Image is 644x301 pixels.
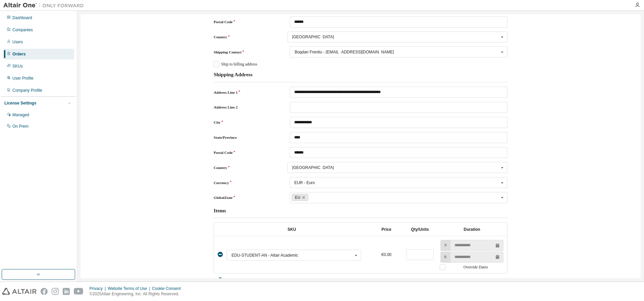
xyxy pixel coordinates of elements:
[108,286,152,291] div: Website Terms of Use
[214,90,279,95] label: Address Line 1
[12,63,23,69] div: SKUs
[292,166,499,170] div: [GEOGRAPHIC_DATA]
[214,71,253,78] h3: Shipping Address
[292,35,499,39] div: [GEOGRAPHIC_DATA]
[63,288,70,295] img: linkedin.svg
[437,223,507,236] th: Duration
[290,16,507,28] input: Postal Code
[214,61,257,67] label: Ship to billing address
[370,236,403,273] td: €0.00
[287,32,507,43] div: Country
[214,120,279,125] label: City
[214,19,279,25] label: Postal Code
[217,277,246,283] a: Add Item
[12,112,29,118] div: Managed
[4,100,36,106] div: License Settings
[214,165,276,170] label: Country
[3,2,87,9] img: Altair One
[74,288,84,295] img: youtube.svg
[214,207,226,214] h3: Items
[290,87,507,98] input: Address Line 1
[214,180,279,185] label: Currency
[231,253,353,257] div: EDU-STUDENT-AN - Altair Academic
[290,177,507,188] div: Currency
[440,264,504,270] label: Override Dates
[12,51,25,57] div: Orders
[294,181,315,185] div: EUR - Euro
[214,49,279,55] label: Shipping Contact
[290,147,507,158] input: Postal Code
[152,286,184,291] div: Cookie Consent
[290,46,507,57] div: Shipping Contact
[287,162,507,173] div: Country
[214,223,370,236] th: SKU
[290,132,507,143] input: State/Province
[290,117,507,128] input: City
[214,150,279,155] label: Postal Code
[290,102,507,113] input: Address Line 2
[41,288,48,295] img: facebook.svg
[12,27,33,33] div: Companies
[12,76,34,81] div: User Profile
[214,195,279,200] label: GlobalZone
[214,34,276,40] label: Country
[290,192,507,203] div: GlobalZone
[403,223,437,236] th: Qty/Units
[441,254,448,259] label: E
[90,291,185,297] p: © 2025 Altair Engineering, Inc. All Rights Reserved.
[90,286,108,291] div: Privacy
[12,88,42,93] div: Company Profile
[370,223,403,236] th: Price
[292,194,308,201] a: EU
[12,15,32,20] div: Dashboard
[2,288,37,295] img: altair_logo.svg
[214,135,279,140] label: State/Province
[52,288,59,295] img: instagram.svg
[12,124,29,129] div: On Prem
[441,242,448,248] label: S
[294,50,499,54] div: Bogdan Frentiu - [EMAIL_ADDRESS][DOMAIN_NAME]
[12,39,23,45] div: Users
[214,104,279,110] label: Address Line 2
